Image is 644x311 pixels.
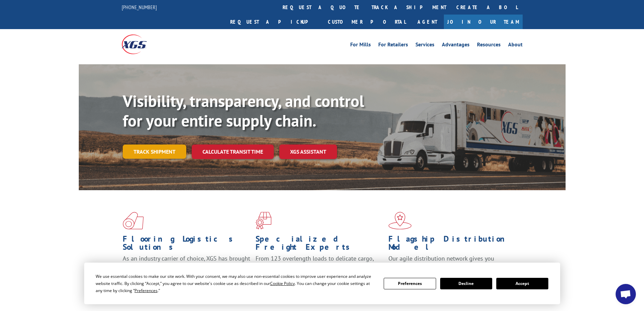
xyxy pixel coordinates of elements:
a: For Retailers [378,42,408,49]
a: XGS ASSISTANT [279,145,337,159]
button: Preferences [384,278,436,289]
a: [PHONE_NUMBER] [122,4,157,10]
a: About [508,42,523,49]
p: From 123 overlength loads to delicate cargo, our experienced staff knows the best way to move you... [256,254,383,285]
button: Accept [496,278,548,289]
a: Agent [411,15,444,29]
img: xgs-icon-focused-on-flooring-red [256,212,271,229]
a: Advantages [442,42,470,49]
a: Calculate transit time [192,145,274,159]
span: Cookie Policy [270,281,295,286]
h1: Flagship Distribution Model [388,235,516,254]
img: xgs-icon-flagship-distribution-model-red [388,212,412,229]
span: Our agile distribution network gives you nationwide inventory management on demand. [388,254,513,270]
b: Visibility, transparency, and control for your entire supply chain. [123,90,364,131]
a: Resources [477,42,501,49]
a: Customer Portal [323,15,411,29]
a: Request a pickup [225,15,323,29]
span: Preferences [135,288,158,293]
span: As an industry carrier of choice, XGS has brought innovation and dedication to flooring logistics... [123,254,250,279]
img: xgs-icon-total-supply-chain-intelligence-red [123,212,144,229]
a: Join Our Team [444,15,523,29]
a: Services [415,42,434,49]
div: We use essential cookies to make our site work. With your consent, we may also use non-essential ... [96,273,376,294]
div: Cookie Consent Prompt [84,263,560,304]
h1: Specialized Freight Experts [256,235,383,254]
a: Open chat [616,284,636,304]
h1: Flooring Logistics Solutions [123,235,251,254]
a: For Mills [350,42,371,49]
button: Decline [440,278,492,289]
a: Track shipment [123,145,186,159]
